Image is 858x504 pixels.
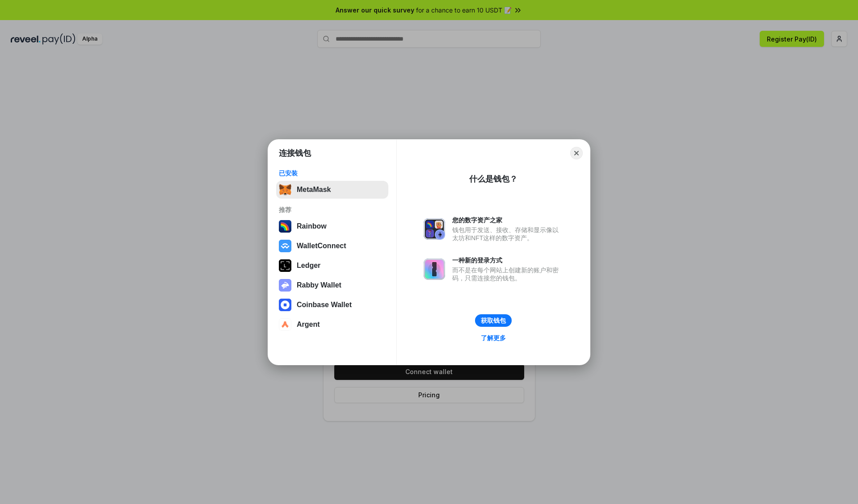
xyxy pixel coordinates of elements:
[570,147,583,159] button: Close
[452,226,563,242] div: 钱包用于发送、接收、存储和显示像以太坊和NFT这样的数字资产。
[279,183,291,196] img: svg+xml,%3Csvg%20fill%3D%22none%22%20height%3D%2233%22%20viewBox%3D%220%200%2035%2033%22%20width%...
[452,266,563,282] div: 而不是在每个网站上创建新的账户和密码，只需连接您的钱包。
[297,186,331,194] div: MetaMask
[481,317,506,325] div: 获取钱包
[279,169,386,177] div: 已安装
[475,314,512,327] button: 获取钱包
[279,220,291,233] img: svg+xml,%3Csvg%20width%3D%22120%22%20height%3D%22120%22%20viewBox%3D%220%200%20120%20120%22%20fil...
[279,259,291,272] img: svg+xml,%3Csvg%20xmlns%3D%22http%3A%2F%2Fwww.w3.org%2F2000%2Fsvg%22%20width%3D%2228%22%20height%3...
[481,334,506,342] div: 了解更多
[279,299,291,311] img: svg+xml,%3Csvg%20width%3D%2228%22%20height%3D%2228%22%20viewBox%3D%220%200%2028%2028%22%20fill%3D...
[276,217,388,235] button: Rainbow
[297,321,320,329] div: Argent
[276,257,388,275] button: Ledger
[424,258,445,280] img: svg+xml,%3Csvg%20xmlns%3D%22http%3A%2F%2Fwww.w3.org%2F2000%2Fsvg%22%20fill%3D%22none%22%20viewBox...
[297,262,320,270] div: Ledger
[297,242,346,250] div: WalletConnect
[297,281,341,289] div: Rabby Wallet
[276,276,388,294] button: Rabby Wallet
[276,181,388,199] button: MetaMask
[276,316,388,333] button: Argent
[279,279,291,292] img: svg+xml,%3Csvg%20xmlns%3D%22http%3A%2F%2Fwww.w3.org%2F2000%2Fsvg%22%20fill%3D%22none%22%20viewBox...
[452,216,563,224] div: 您的数字资产之家
[424,218,445,240] img: svg+xml,%3Csvg%20xmlns%3D%22http%3A%2F%2Fwww.w3.org%2F2000%2Fsvg%22%20fill%3D%22none%22%20viewBox...
[279,318,291,331] img: svg+xml,%3Csvg%20width%3D%2228%22%20height%3D%2228%22%20viewBox%3D%220%200%2028%2028%22%20fill%3D...
[279,148,311,158] h1: 连接钱包
[469,174,517,184] div: 什么是钱包？
[279,240,291,252] img: svg+xml,%3Csvg%20width%3D%2228%22%20height%3D%2228%22%20viewBox%3D%220%200%2028%2028%22%20fill%3D...
[297,301,352,309] div: Coinbase Wallet
[297,222,327,230] div: Rainbow
[475,332,511,344] a: 了解更多
[279,206,386,214] div: 推荐
[276,237,388,255] button: WalletConnect
[276,296,388,314] button: Coinbase Wallet
[452,256,563,264] div: 一种新的登录方式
